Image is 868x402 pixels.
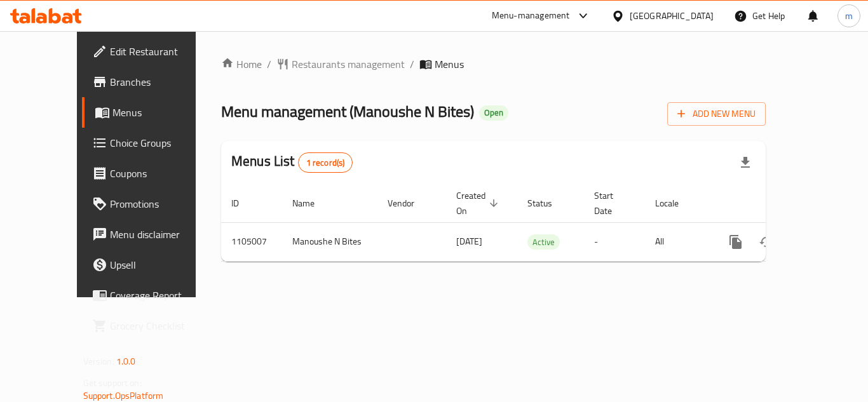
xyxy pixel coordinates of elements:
td: - [584,222,645,261]
a: Grocery Checklist [82,311,222,341]
span: Menu management ( Manoushe N Bites ) [221,97,474,126]
a: Home [221,57,262,72]
a: Coupons [82,158,222,189]
li: / [410,57,414,72]
span: Restaurants management [292,57,405,72]
a: Coverage Report [82,280,222,311]
a: Promotions [82,189,222,219]
span: Version: [83,353,114,370]
span: Choice Groups [110,135,212,151]
span: Edit Restaurant [110,44,212,59]
div: Menu-management [492,8,570,23]
a: Branches [82,67,222,97]
th: Actions [710,184,853,223]
span: Grocery Checklist [110,318,212,333]
nav: breadcrumb [221,57,766,72]
div: Open [479,105,508,121]
span: Name [292,196,331,211]
span: Menus [112,105,212,120]
button: more [721,227,751,257]
span: Coupons [110,166,212,181]
a: Edit Restaurant [82,36,222,67]
td: All [645,222,710,261]
span: Open [479,107,508,118]
a: Upsell [82,250,222,280]
div: Total records count [298,152,353,173]
button: Add New Menu [667,102,766,126]
a: Menu disclaimer [82,219,222,250]
table: enhanced table [221,184,853,262]
span: 1 record(s) [299,157,353,169]
span: Promotions [110,196,212,211]
td: 1105007 [221,222,282,261]
a: Choice Groups [82,128,222,158]
span: Vendor [388,196,431,211]
span: Status [527,196,569,211]
span: Created On [456,188,502,218]
div: [GEOGRAPHIC_DATA] [630,9,714,23]
span: Menus [435,57,464,72]
span: Branches [110,74,212,90]
li: / [267,57,271,72]
h2: Menus List [231,152,353,173]
span: Upsell [110,257,212,272]
span: Locale [655,196,695,211]
span: [DATE] [456,233,482,250]
a: Restaurants management [276,57,405,72]
span: Menu disclaimer [110,227,212,242]
span: 1.0.0 [116,353,136,370]
span: Get support on: [83,375,142,391]
span: Coverage Report [110,288,212,303]
span: Active [527,235,560,250]
button: Change Status [751,227,782,257]
span: Start Date [594,188,630,218]
span: m [845,9,853,23]
span: ID [231,196,255,211]
a: Menus [82,97,222,128]
div: Export file [730,147,761,178]
td: Manoushe N Bites [282,222,377,261]
span: Add New Menu [677,106,756,122]
div: Active [527,234,560,250]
